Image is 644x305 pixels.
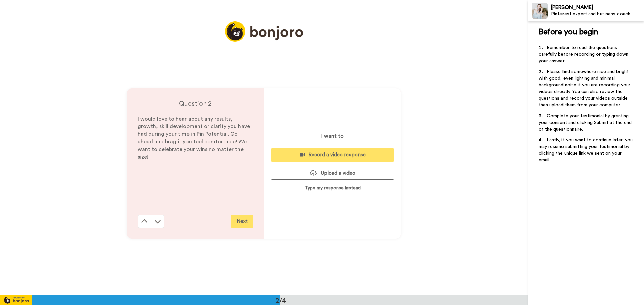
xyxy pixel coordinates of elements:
[539,45,630,63] span: Remember to read the questions carefully before recording or typing down your answer.
[138,116,251,160] span: I would love to hear about any results, growth, skill development or clarity you have had during ...
[551,4,644,11] div: [PERSON_NAME]
[539,28,598,36] span: Before you begin
[539,69,632,107] span: Please find somewhere nice and bright with good, even lighting and minimal background noise if yo...
[305,185,361,192] p: Type my response instead
[276,151,389,158] div: Record a video response
[539,113,633,132] span: Complete your testimonial by granting your consent and clicking Submit at the end of the question...
[321,132,344,140] p: I want to
[551,11,644,17] div: Pinterest expert and business coach
[138,99,253,108] h4: Question 2
[231,215,253,228] button: Next
[539,138,634,162] span: Lastly, if you want to continue later, you may resume submitting your testimonial by clicking the...
[271,148,394,161] button: Record a video response
[271,167,394,180] button: Upload a video
[532,3,548,19] img: Profile Image
[265,296,297,305] div: 2/4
